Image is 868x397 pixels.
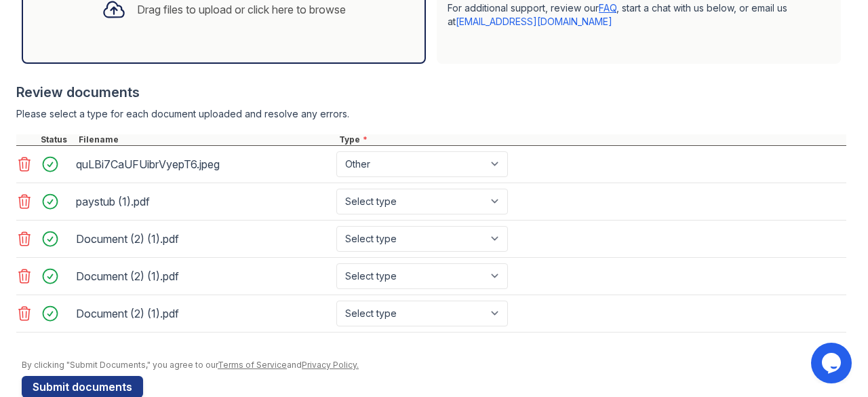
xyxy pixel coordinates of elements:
[811,343,854,383] iframe: chat widget
[336,134,846,145] div: Type
[448,1,830,29] p: For additional support, review our , start a chat with us below, or email us at
[76,228,331,250] div: Document (2) (1).pdf
[302,360,359,370] a: Privacy Policy.
[76,303,331,324] div: Document (2) (1).pdf
[76,265,331,287] div: Document (2) (1).pdf
[137,1,346,18] div: Drag files to upload or click here to browse
[76,153,331,175] div: quLBi7CaUFUibrVyepT6.jpeg
[16,83,846,102] div: Review documents
[456,16,612,27] a: [EMAIL_ADDRESS][DOMAIN_NAME]
[22,360,846,371] div: By clicking "Submit Documents," you agree to our and
[76,191,331,212] div: paystub (1).pdf
[38,134,76,145] div: Status
[599,2,616,14] a: FAQ
[16,107,846,121] div: Please select a type for each document uploaded and resolve any errors.
[218,360,287,370] a: Terms of Service
[76,134,336,145] div: Filename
